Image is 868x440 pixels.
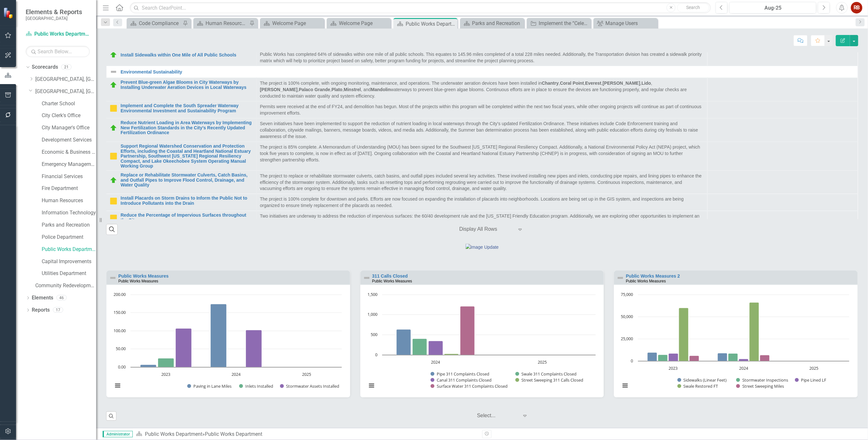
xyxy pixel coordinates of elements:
[621,336,633,341] text: 25,000
[679,295,815,361] g: Swale Restored FT, bar series 4 of 5 with 3 bars.
[140,295,307,367] g: Paving in Lane Miles, bar series 1 of 3 with 3 bars.
[118,364,126,370] text: 0.00
[42,197,96,204] a: Human Resources
[729,354,738,361] path: 2024, 8,609. Stormwater Inspections.
[437,377,492,383] text: Canal 311 Complaints Closed
[687,5,700,10] span: Search
[621,381,630,390] button: View chart menu, Chart
[106,101,257,118] td: Double-Click to Edit Right Click for Context Menu
[110,197,117,205] img: In Progress or Needs Work
[617,274,624,282] img: Not Defined
[130,2,711,13] input: Search ClearPoint...
[110,124,117,132] img: On Schedule or Complete
[42,100,96,108] a: Charter School
[26,8,82,16] span: Elements & Reports
[339,19,389,27] div: Welcome Page
[521,377,583,383] text: Street Sweeping 311 Calls Closed
[595,19,656,27] a: Manage Users
[260,144,704,163] p: The project is 85% complete. A Memorandum of Understanding (MOU) has been signed for the Southwes...
[128,19,181,27] a: Code Compliance
[110,152,117,160] img: In Progress or Needs Work
[626,273,680,279] a: Public Works Measures 2
[106,194,257,211] td: Double-Click to Edit Right Click for Context Menu
[851,2,863,13] button: RB
[631,358,633,364] text: 0
[801,377,827,383] text: Pipe Lined LF
[364,291,599,396] svg: Interactive chart
[110,105,117,112] img: In Progress or Needs Work
[528,19,589,27] a: Implement the “Celebrate the Cape” Initiative to Provide More Opportunities for Residents and Vis...
[106,66,858,78] td: Double-Click to Edit Right Click for Context Menu
[42,161,96,168] a: Emergency Management & Resilience
[106,142,257,171] td: Double-Click to Edit Right Click for Context Menu
[257,142,708,171] td: Double-Click to Edit
[114,328,126,333] text: 100.00
[257,194,708,211] td: Double-Click to Edit
[444,354,459,355] path: 2024, 29. Street Sweeping 311 Calls Closed.
[669,354,678,361] path: 2023, 8,397. Pipe Lined LF.
[121,173,253,187] a: Replace or Rehabilitate Stormwater Culverts, Catch Basins, and Outfall Pipes to Improve Flood Con...
[736,384,784,389] button: Show Street Sweeping Miles
[542,81,559,86] strong: Chantry
[140,365,156,367] path: 2023, 6.49. Paving in Lane Miles.
[257,171,708,194] td: Double-Click to Edit
[176,295,307,367] g: Stormwater Assets Installed, bar series 3 of 3 with 3 bars.
[257,78,708,101] td: Double-Click to Edit
[35,88,96,95] a: [GEOGRAPHIC_DATA], [GEOGRAPHIC_DATA] Strategic Plan
[718,353,728,361] path: 2024, 8,770. Sidewalks (Linear Feet).
[42,124,96,132] a: City Manager's Office
[375,352,377,358] text: 0
[118,273,169,279] a: Public Works Measures
[121,53,253,57] a: Install Sidewalks within One Mile of All Public Schools
[42,258,96,265] a: Capital Improvements
[648,353,657,361] path: 2023, 9,690. Sidewalks (Linear Feet).
[431,359,440,365] text: 2024
[363,274,371,282] img: Not Defined
[118,279,158,283] small: Public Works Measures
[257,211,708,228] td: Double-Click to Edit
[642,81,651,86] strong: Lido
[121,144,253,168] a: Support Regional Watershed Conservation and Protection Efforts, including the Coastal and Heartla...
[371,87,391,92] strong: Mandolin
[110,291,347,396] div: Chart. Highcharts interactive chart.
[260,51,704,64] p: Public Works has completed 64% of sidewalks within one mile of all public schools. This equates t...
[195,19,248,27] a: Human Resources Analytics Dashboard
[286,383,339,389] text: Stormwater Assets Installed
[260,103,704,116] p: Permits were received at the end of FY24, and demolition has begun. Most of the projects within t...
[750,303,759,361] path: 2024, 66,039. Swale Restored FT.
[364,291,601,396] div: Chart. Highcharts interactive chart.
[32,306,50,314] a: Reports
[42,112,96,119] a: City Clerk's Office
[121,103,253,113] a: Implement and Complete the South Spreader Waterway Environmental Investment and Sustainability Pr...
[246,330,262,367] path: 2024, 102. Stormwater Assets Installed.
[539,19,589,27] div: Implement the “Celebrate the Cape” Initiative to Provide More Opportunities for Residents and Vis...
[257,118,708,142] td: Double-Click to Edit
[53,307,63,313] div: 17
[61,65,72,70] div: 21
[732,4,814,12] div: Aug-25
[428,341,443,355] path: 2024, 344. Canal 311 Complaints Closed.
[679,308,689,361] path: 2023, 59,862. Swale Restored FT.
[106,171,257,194] td: Double-Click to Edit Right Click for Context Menu
[678,377,727,383] button: Show Sidewalks (Linear Feet)
[161,371,170,377] text: 2023
[239,384,273,389] button: Show Inlets Installed
[472,19,523,27] div: Parks and Recreation
[437,371,489,377] text: Pipe 311 Complaints Closed
[121,70,855,74] a: Environmental Sustainability
[669,365,678,371] text: 2023
[193,383,232,389] text: Paving in Lane Miles
[176,329,192,367] path: 2023, 107. Stormwater Assets Installed.
[110,177,117,184] img: On Schedule or Complete
[42,270,96,277] a: Utilities Department
[110,51,117,59] img: On Schedule or Complete
[560,81,584,86] strong: Coral Point
[617,291,853,396] svg: Interactive chart
[367,381,376,390] button: View chart menu, Chart
[103,431,133,437] span: Administrator
[260,120,704,140] p: Seven initiatives have been implemented to support the reduction of nutrient loading in local wat...
[739,359,749,361] path: 2024, 2,416. Pipe Lined LF.
[110,214,117,222] img: In Progress or Needs Work
[106,211,257,228] td: Double-Click to Edit Right Click for Context Menu
[684,377,727,383] text: Sidewalks (Linear Feet)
